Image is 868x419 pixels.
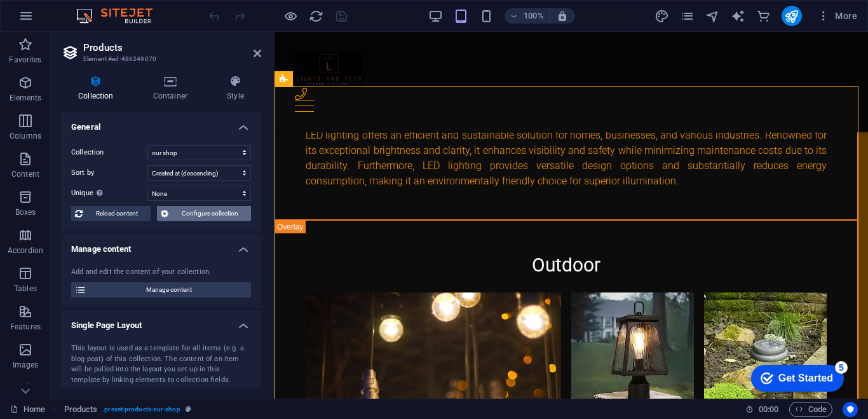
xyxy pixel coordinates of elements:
[64,402,191,417] nav: breadcrumb
[680,9,695,24] i: Pages (Ctrl+Alt+S)
[505,8,550,24] button: 100%
[745,402,779,417] h6: Session time
[136,75,210,102] h4: Container
[10,93,42,103] p: Elements
[10,322,41,332] p: Features
[71,343,251,385] div: This layout is used as a template for all items (e.g. a blog post) of this collection. The conten...
[61,234,261,257] h4: Manage content
[309,9,323,24] i: Reload page
[784,9,799,24] i: Publish
[557,10,568,22] i: On resize automatically adjust zoom level to fit chosen device.
[756,9,771,24] i: Commerce
[172,206,247,221] span: Configure collection
[9,55,41,65] p: Favorites
[8,245,43,256] p: Accordion
[73,8,168,24] img: Editor Logo
[812,6,862,26] button: More
[15,207,36,217] p: Boxes
[789,402,832,417] button: Code
[705,8,721,24] button: navigator
[14,284,37,294] p: Tables
[705,9,720,24] i: Navigator
[759,402,778,417] span: 00 00
[731,8,746,24] button: text_generator
[13,360,39,370] p: Images
[71,165,147,181] label: Sort by
[680,8,695,24] button: pages
[782,6,802,26] button: publish
[654,9,669,24] i: Design (Ctrl+Alt+Y)
[71,267,251,278] div: Add and edit the content of your collection.
[10,402,45,417] a: Click to cancel selection. Double-click to open Pages
[308,8,323,24] button: reload
[61,310,261,333] h4: Single Page Layout
[61,112,261,135] h4: General
[71,145,147,160] label: Collection
[654,8,670,24] button: design
[64,402,98,417] span: Click to select. Double-click to edit
[283,8,298,24] button: Click here to leave preview mode and continue editing
[10,131,41,141] p: Columns
[83,42,261,53] h2: Products
[524,8,544,24] h6: 100%
[731,9,745,24] i: AI Writer
[102,402,180,417] span: . preset-products-our-shop
[86,206,147,221] span: Reload content
[7,6,100,33] div: Get Started 5 items remaining, 0% complete
[768,404,770,414] span: :
[91,3,104,15] div: 5
[61,75,136,102] h4: Collection
[71,206,151,221] button: Reload content
[186,406,191,413] i: This element is a customizable preset
[71,282,251,298] button: Manage content
[90,282,247,298] span: Manage content
[34,14,89,25] div: Get Started
[756,8,771,24] button: commerce
[817,10,857,22] span: More
[157,206,251,221] button: Configure collection
[11,169,39,179] p: Content
[83,53,236,65] h3: Element #ed-486249070
[210,75,261,102] h4: Style
[795,402,827,417] span: Code
[71,186,147,201] label: Unique
[843,402,858,417] button: Usercentrics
